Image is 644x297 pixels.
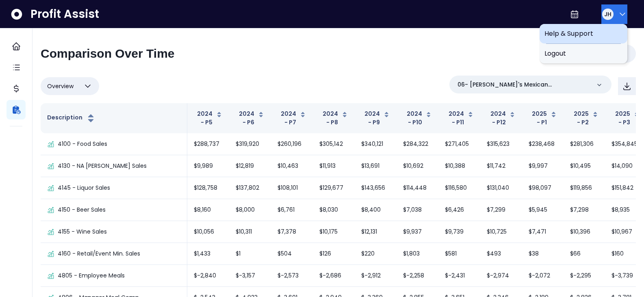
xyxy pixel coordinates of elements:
[397,265,438,287] td: $-2,258
[187,221,229,243] td: $10,056
[522,177,564,199] td: $98,097
[194,110,223,127] button: 2024 - P5
[570,110,598,127] button: 2025 - P2
[397,221,438,243] td: $9,937
[397,133,438,155] td: $284,322
[278,110,306,127] button: 2024 - P7
[271,243,313,265] td: $504
[47,81,74,91] span: Overview
[229,133,271,155] td: $319,920
[438,155,480,177] td: $10,388
[438,177,480,199] td: $116,580
[355,221,397,243] td: $12,131
[522,199,564,221] td: $5,945
[487,110,516,127] button: 2024 - P12
[313,265,355,287] td: $-2,686
[480,177,522,199] td: $131,040
[438,221,480,243] td: $9,739
[271,133,313,155] td: $260,196
[438,133,480,155] td: $271,405
[564,133,605,155] td: $281,306
[313,133,355,155] td: $305,142
[30,7,99,22] span: Profit Assist
[187,177,229,199] td: $128,758
[47,113,96,123] button: Description
[438,243,480,265] td: $581
[271,265,313,287] td: $-2,573
[522,133,564,155] td: $238,468
[271,155,313,177] td: $10,463
[522,155,564,177] td: $9,997
[445,110,474,127] button: 2024 - P11
[187,155,229,177] td: $9,989
[58,228,107,236] p: 4155 - Wine Sales
[397,199,438,221] td: $7,038
[187,133,229,155] td: $288,737
[564,265,605,287] td: $-2,295
[58,140,107,148] p: 4100 - Food Sales
[611,110,640,127] button: 2025 - P3
[544,29,622,39] span: Help & Support
[522,243,564,265] td: $38
[271,221,313,243] td: $7,378
[564,243,605,265] td: $66
[480,133,522,155] td: $315,623
[544,49,622,59] span: Logout
[397,243,438,265] td: $1,803
[355,243,397,265] td: $220
[403,110,432,127] button: 2024 - P10
[58,162,147,170] p: 4130 - NA [PERSON_NAME] Sales
[480,199,522,221] td: $7,299
[480,221,522,243] td: $10,725
[604,10,611,18] span: JH
[58,249,140,258] p: 4160 - Retail/Event Min. Sales
[187,265,229,287] td: $-2,840
[480,155,522,177] td: $11,742
[58,184,110,192] p: 4145 - Liquor Sales
[355,155,397,177] td: $13,691
[355,177,397,199] td: $143,656
[564,155,605,177] td: $10,495
[229,155,271,177] td: $12,819
[58,271,125,280] p: 4805 - Employee Meals
[529,110,557,127] button: 2025 - P1
[361,110,390,127] button: 2024 - P9
[480,243,522,265] td: $493
[229,221,271,243] td: $10,311
[355,199,397,221] td: $8,400
[313,155,355,177] td: $11,913
[229,265,271,287] td: $-3,157
[229,243,271,265] td: $1
[187,199,229,221] td: $8,160
[522,265,564,287] td: $-2,072
[397,177,438,199] td: $114,448
[438,199,480,221] td: $6,426
[229,199,271,221] td: $8,000
[236,110,265,127] button: 2024 - P6
[313,177,355,199] td: $129,677
[271,199,313,221] td: $6,761
[522,221,564,243] td: $7,471
[319,110,348,127] button: 2024 - P8
[313,221,355,243] td: $10,175
[313,199,355,221] td: $8,030
[355,265,397,287] td: $-2,912
[313,243,355,265] td: $126
[564,177,605,199] td: $119,856
[458,80,590,89] p: 06- [PERSON_NAME]'s Mexican Kitchen(R365)
[271,177,313,199] td: $108,101
[438,265,480,287] td: $-2,431
[41,46,175,61] h2: Comparison Over Time
[229,177,271,199] td: $137,802
[355,133,397,155] td: $340,121
[480,265,522,287] td: $-2,974
[564,199,605,221] td: $7,298
[187,243,229,265] td: $1,433
[58,206,106,214] p: 4150 - Beer Sales
[397,155,438,177] td: $10,692
[564,221,605,243] td: $10,396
